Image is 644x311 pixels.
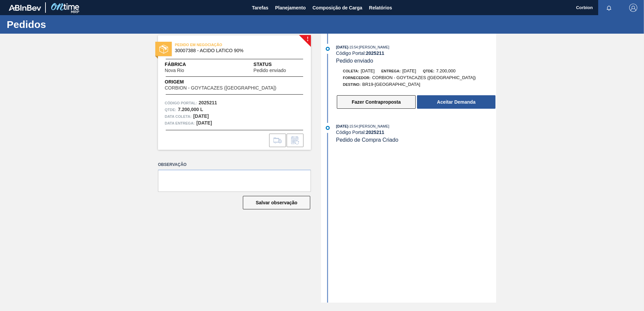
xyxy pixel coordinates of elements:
[372,75,476,80] span: CORBION - GOYTACAZES ([GEOGRAPHIC_DATA])
[436,68,456,73] span: 7.200,000
[165,85,276,91] span: CORBION - GOYTACAZES ([GEOGRAPHIC_DATA])
[362,82,420,87] span: BR19-[GEOGRAPHIC_DATA]
[423,69,434,73] span: Qtde:
[358,124,389,128] span: : [PERSON_NAME]
[193,113,209,119] strong: [DATE]
[381,69,400,73] span: Entrega:
[336,58,373,64] span: Pedido enviado
[275,4,306,12] span: Planejamento
[178,107,203,112] strong: 7.200,000 L
[402,68,416,73] span: [DATE]
[326,47,330,51] img: atual
[269,134,286,147] div: Ir para Composição de Carga
[252,4,268,12] span: Tarefas
[336,130,496,135] div: Código Portal:
[343,82,361,87] span: Destino:
[326,126,330,130] img: atual
[199,100,217,105] strong: 2025211
[254,61,304,68] span: Status
[243,196,310,209] button: Salvar observação
[313,4,362,12] span: Composição de Carga
[165,68,184,73] span: Nova Rio
[159,45,168,54] img: status
[165,113,192,120] span: Data coleta:
[348,125,358,128] span: - 15:54
[598,3,620,12] button: Notificações
[336,124,348,128] span: [DATE]
[175,48,297,53] span: 30007388 - ACIDO LATICO 90%
[165,78,295,85] span: Origem
[336,45,348,49] span: [DATE]
[165,106,176,113] span: Qtde :
[361,68,375,73] span: [DATE]
[287,134,303,147] div: Informar alteração no pedido
[158,160,311,170] label: Observação
[336,137,398,143] span: Pedido de Compra Criado
[343,76,371,80] span: Fornecedor:
[165,100,197,106] span: Código Portal:
[358,45,389,49] span: : [PERSON_NAME]
[7,21,126,28] h1: Pedidos
[369,4,392,12] span: Relatórios
[348,45,358,49] span: - 15:54
[165,61,205,68] span: Fábrica
[175,41,269,48] span: PEDIDO EM NEGOCIAÇÃO
[196,120,212,126] strong: [DATE]
[337,95,416,109] button: Fazer Contraproposta
[254,68,286,73] span: Pedido enviado
[343,69,359,73] span: Coleta:
[417,95,495,109] button: Aceitar Demanda
[336,50,496,56] div: Código Portal:
[366,130,384,135] strong: 2025211
[9,5,41,11] img: TNhmsLtSVTkK8tSr43FrP2fwEKptu5GPRR3wAAAABJRU5ErkJggg==
[165,120,195,127] span: Data entrega:
[629,4,637,12] img: Logout
[366,50,384,56] strong: 2025211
